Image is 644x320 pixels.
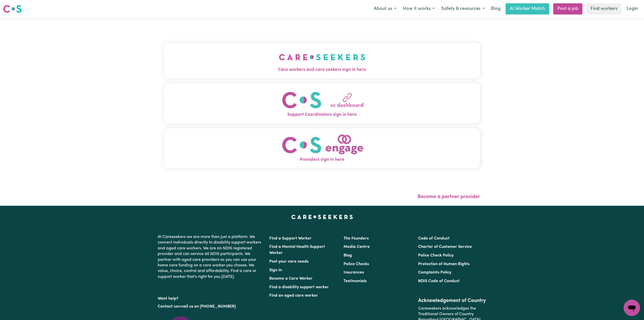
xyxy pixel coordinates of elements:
a: Blog [488,3,504,14]
a: Careseekers logo [3,3,22,15]
p: At Careseekers we are more than just a platform. We connect individuals directly to disability su... [158,232,263,282]
a: Become a partner provider [418,194,480,199]
a: Find an aged care worker [269,294,318,298]
a: Find a Mental Health Support Worker [269,245,325,255]
button: About us [370,4,400,14]
a: Blog [344,253,352,258]
a: Find a Support Worker [269,236,312,241]
iframe: Button to launch messaging window [624,300,640,316]
a: Post a job [553,3,582,14]
a: Sign In [269,268,282,272]
a: Careseekers home page [291,215,353,219]
a: AI Worker Match [506,3,549,14]
a: Testimonials [344,279,367,283]
span: Care workers and care seekers sign in here [164,67,480,73]
span: Providers sign in here [164,156,480,163]
a: Contact us [158,305,178,309]
a: Login [623,3,641,14]
button: Providers sign in here [164,128,480,168]
button: Care workers and care seekers sign in here [164,43,480,78]
a: Become a Care Worker [269,277,313,281]
a: Post your care needs [269,260,309,264]
button: How it works [400,4,438,14]
a: Insurances [344,270,364,275]
a: Code of Conduct [418,236,450,241]
a: Find a disability support worker [269,285,329,289]
a: Complaints Policy [418,270,451,275]
a: call us on [PHONE_NUMBER] [182,305,236,309]
button: Safety & resources [438,4,488,14]
a: NDIS Code of Conduct [418,279,460,283]
a: The Founders [344,236,369,241]
button: Support Coordinators sign in here [164,83,480,123]
a: Police Check Policy [418,253,454,258]
p: Want help? [158,294,263,301]
span: Support Coordinators sign in here [164,111,480,118]
p: or [158,302,263,311]
img: Careseekers logo [3,4,22,13]
a: Find workers [586,3,621,14]
a: Charter of Customer Service [418,245,472,249]
a: Protection of Human Rights [418,262,470,266]
a: Media Centre [344,245,370,249]
a: Police Checks [344,262,369,266]
h2: Acknowledgement of Country [418,298,486,304]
